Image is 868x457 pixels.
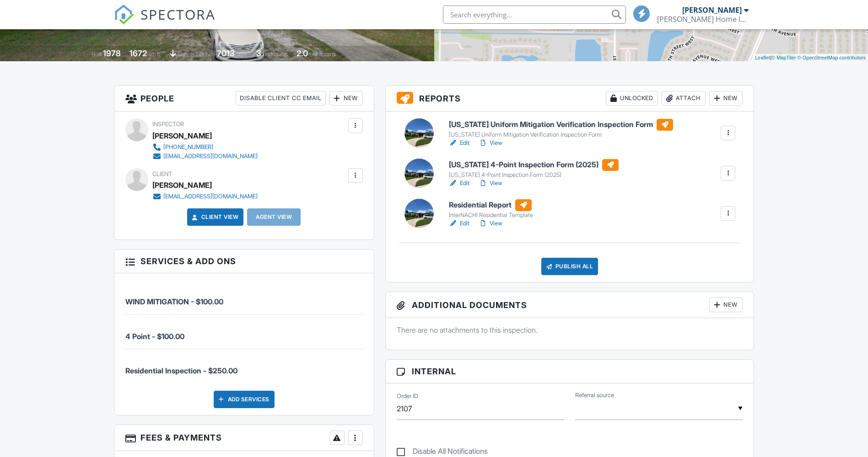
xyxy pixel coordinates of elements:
[309,51,335,58] span: bathrooms
[190,213,239,222] a: Client View
[129,48,147,58] div: 1672
[236,51,248,58] span: sq.ft.
[329,91,363,106] div: New
[114,5,134,25] img: The Best Home Inspection Software - Spectora
[163,143,213,151] div: [PHONE_NUMBER]
[449,119,673,131] h6: [US_STATE] Uniform Mitigation Verification Inspection Form
[152,129,212,143] div: [PERSON_NAME]
[114,250,374,273] h3: Services & Add ons
[479,179,502,188] a: View
[178,51,188,58] span: slab
[263,51,288,58] span: bedrooms
[606,91,658,106] div: Unlocked
[449,159,619,179] a: [US_STATE] 4-Point Inspection Form (2025) [US_STATE] 4-Point Inspection Form (2025)
[479,219,502,228] a: View
[657,15,749,24] div: JYL Home Inspection LLC
[479,138,502,148] a: View
[449,119,673,139] a: [US_STATE] Uniform Mitigation Verification Inspection Form [US_STATE] Uniform Mitigation Verifica...
[397,325,743,335] p: There are no attachments to this inspection.
[709,298,743,312] div: New
[125,366,237,375] span: Residential Inspection - $250.00
[662,91,706,106] div: Attach
[386,85,754,112] h3: Reports
[798,55,866,60] a: © OpenStreetMap contributors
[125,332,184,341] span: 4 Point - $100.00
[152,121,184,128] span: Inspector
[217,48,235,58] div: 7013
[163,153,258,160] div: [EMAIL_ADDRESS][DOMAIN_NAME]
[449,219,469,228] a: Edit
[125,280,363,314] li: Service: WIND MITIGATION
[148,51,161,58] span: sq. ft.
[196,51,216,58] span: Lot Size
[449,159,619,171] h6: [US_STATE] 4-Point Inspection Form (2025)
[297,48,308,58] div: 2.0
[152,152,258,161] a: [EMAIL_ADDRESS][DOMAIN_NAME]
[575,391,614,399] label: Referral source
[256,48,261,58] div: 3
[755,55,770,60] a: Leaflet
[152,143,258,152] a: [PHONE_NUMBER]
[140,5,216,24] span: SPECTORA
[449,212,533,219] div: InterNACHI Residential Template
[449,138,469,148] a: Edit
[443,5,626,24] input: Search everything...
[449,131,673,138] div: [US_STATE] Uniform Mitigation Verification Inspection Form
[449,171,619,179] div: [US_STATE] 4-Point Inspection Form (2025)
[214,391,275,408] div: Add Services
[125,297,223,306] span: WIND MITIGATION - $100.00
[114,12,216,32] a: SPECTORA
[541,258,598,275] div: Publish All
[709,91,743,106] div: New
[386,292,754,318] h3: Additional Documents
[397,392,418,400] label: Order ID
[114,85,374,112] h3: People
[449,179,469,188] a: Edit
[449,199,533,219] a: Residential Report InterNACHI Residential Template
[449,199,533,211] h6: Residential Report
[114,425,374,451] h3: Fees & Payments
[236,91,326,106] div: Disable Client CC Email
[152,170,172,177] span: Client
[92,51,102,58] span: Built
[152,178,212,192] div: [PERSON_NAME]
[753,54,868,62] div: |
[682,5,742,15] div: [PERSON_NAME]
[152,192,258,201] a: [EMAIL_ADDRESS][DOMAIN_NAME]
[771,55,796,60] a: © MapTiler
[163,193,258,200] div: [EMAIL_ADDRESS][DOMAIN_NAME]
[386,360,754,383] h3: Internal
[103,48,121,58] div: 1978
[125,349,363,383] li: Service: Residential Inspection
[125,315,363,349] li: Service: 4 Point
